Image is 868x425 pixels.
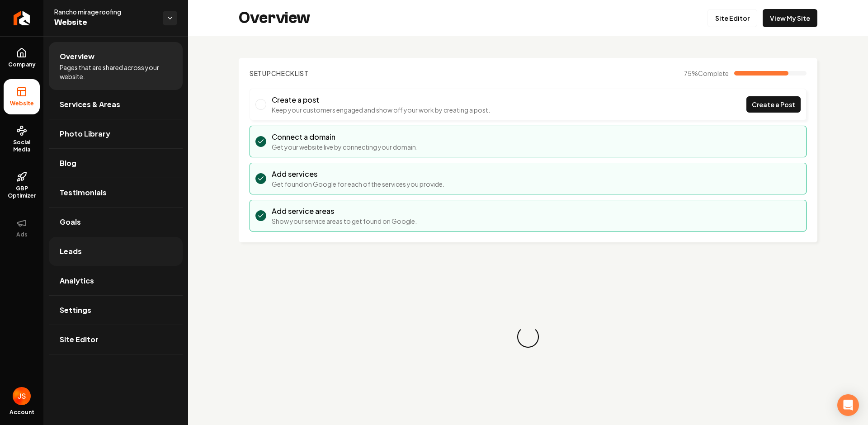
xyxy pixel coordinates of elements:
p: Keep your customers engaged and show off your work by creating a post. [272,105,490,114]
a: Social Media [4,118,40,161]
a: Company [4,40,40,76]
img: James Shamoun [13,387,31,405]
div: Loading [515,324,541,350]
h2: Overview [239,9,310,27]
span: Settings [60,305,91,316]
h3: Connect a domain [272,132,418,142]
span: Ads [13,231,31,238]
button: Ads [4,210,40,246]
span: Social Media [4,139,40,153]
a: Settings [49,296,183,325]
span: Website [54,16,156,29]
p: Get found on Google for each of the services you provide. [272,179,444,189]
a: Testimonials [49,178,183,207]
span: Leads [60,246,82,257]
span: GBP Optimizer [4,185,40,199]
span: Create a Post [752,100,795,109]
button: Open user button [13,387,31,405]
span: Site Editor [60,334,99,345]
div: Open Intercom Messenger [837,394,859,416]
span: Goals [60,217,81,227]
a: Blog [49,149,183,178]
a: Create a Post [746,96,801,113]
span: Overview [60,51,94,62]
a: View My Site [763,9,817,27]
a: Services & Areas [49,90,183,119]
span: Photo Library [60,128,110,139]
span: Setup [250,69,271,77]
a: Analytics [49,266,183,295]
a: Site Editor [708,9,757,27]
p: Show your service areas to get found on Google. [272,217,417,226]
h3: Add service areas [272,206,417,217]
img: Rebolt Logo [14,11,30,25]
h2: Checklist [250,69,309,78]
h3: Create a post [272,94,490,105]
span: Rancho mirage roofing [54,7,156,16]
span: Account [9,409,34,416]
a: Site Editor [49,325,183,354]
span: Complete [698,69,729,77]
a: Leads [49,237,183,266]
span: 75 % [684,69,729,78]
a: Photo Library [49,119,183,148]
h3: Add services [272,169,444,179]
span: Pages that are shared across your website. [60,63,172,81]
span: Blog [60,158,76,169]
p: Get your website live by connecting your domain. [272,142,418,151]
span: Website [6,100,38,107]
a: GBP Optimizer [4,164,40,207]
a: Goals [49,208,183,236]
span: Services & Areas [60,99,120,110]
span: Analytics [60,275,94,286]
span: Company [5,61,39,68]
span: Testimonials [60,187,107,198]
